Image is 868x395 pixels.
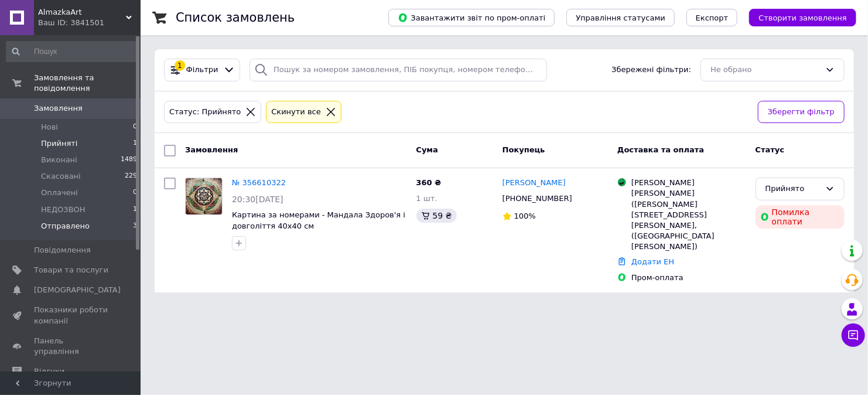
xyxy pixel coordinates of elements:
[34,285,121,295] span: [DEMOGRAPHIC_DATA]
[133,138,137,149] span: 1
[388,9,555,26] button: Завантажити звіт по пром-оплаті
[416,194,438,203] span: 1 шт.
[34,336,108,357] span: Панель управління
[611,64,691,76] span: Збережені фільтри:
[185,145,238,154] span: Замовлення
[125,171,137,182] span: 229
[250,59,547,81] input: Пошук за номером замовлення, ПІБ покупця, номером телефону, Email, номером накладної
[41,205,86,215] span: НЕДОЗВОН
[756,205,845,229] div: Помилка оплати
[34,245,91,256] span: Повідомлення
[749,9,856,26] button: Створити замовлення
[514,212,536,220] span: 100%
[34,366,64,377] span: Відгуки
[416,145,438,154] span: Cума
[617,145,704,154] span: Доставка та оплата
[631,257,674,266] a: Додати ЕН
[232,195,283,204] span: 20:30[DATE]
[41,122,58,132] span: Нові
[38,18,141,28] div: Ваш ID: 3841501
[269,106,323,118] div: Cкинути все
[686,9,738,26] button: Експорт
[398,12,545,23] span: Завантажити звіт по пром-оплаті
[756,145,785,154] span: Статус
[121,155,137,165] span: 1489
[41,188,78,198] span: Оплачені
[631,273,746,283] div: Пром-оплата
[34,265,108,275] span: Товари та послуги
[41,171,81,182] span: Скасовані
[6,41,138,62] input: Пошук
[768,106,835,118] span: Зберегти фільтр
[185,178,223,215] a: Фото товару
[576,13,665,22] span: Управління статусами
[133,205,137,215] span: 1
[710,64,821,76] div: Не обрано
[737,13,856,22] a: Створити замовлення
[232,178,286,187] a: № 356610322
[38,7,126,18] span: AlmazkaArt
[133,221,137,231] span: 3
[631,178,746,188] div: [PERSON_NAME]
[34,305,108,326] span: Показники роботи компанії
[34,73,141,94] span: Замовлення та повідомлення
[696,13,729,22] span: Експорт
[186,64,218,76] span: Фільтри
[41,138,77,149] span: Прийняті
[133,122,137,132] span: 0
[176,11,295,25] h1: Список замовлень
[232,210,405,230] a: Картина за номерами - Мандала Здоров'я і довголіття 40х40 см
[133,188,137,198] span: 0
[186,178,222,214] img: Фото товару
[758,13,847,22] span: Створити замовлення
[167,106,243,118] div: Статус: Прийнято
[416,209,457,223] div: 59 ₴
[34,103,83,114] span: Замовлення
[566,9,675,26] button: Управління статусами
[416,178,442,187] span: 360 ₴
[503,145,545,154] span: Покупець
[175,60,185,71] div: 1
[503,178,566,189] a: [PERSON_NAME]
[842,324,865,347] button: Чат з покупцем
[41,155,77,165] span: Виконані
[766,183,821,195] div: Прийнято
[500,191,575,206] div: [PHONE_NUMBER]
[41,221,90,231] span: Отправлено
[631,188,746,252] div: [PERSON_NAME] ([PERSON_NAME][STREET_ADDRESS][PERSON_NAME], ([GEOGRAPHIC_DATA][PERSON_NAME])
[758,101,845,124] button: Зберегти фільтр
